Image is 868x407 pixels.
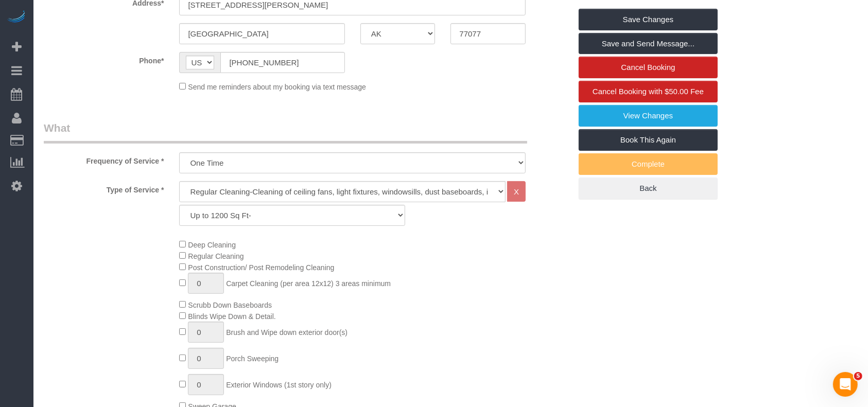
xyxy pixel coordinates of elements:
[188,83,366,91] span: Send me reminders about my booking via text message
[226,328,348,337] span: Brush and Wipe down exterior door(s)
[220,52,344,73] input: Phone*
[36,52,171,66] label: Phone*
[579,105,718,127] a: View Changes
[579,33,718,55] a: Save and Send Message...
[188,263,334,272] span: Post Construction/ Post Remodeling Cleaning
[36,181,171,195] label: Type of Service *
[833,372,858,397] iframe: Intercom live chat
[188,301,272,309] span: Scrubb Down Baseboards
[44,120,527,144] legend: What
[226,279,391,288] span: Carpet Cleaning (per area 12x12) 3 areas minimum
[593,87,704,96] span: Cancel Booking with $50.00 Fee
[854,372,862,380] span: 5
[450,23,526,44] input: Zip Code*
[6,10,27,25] img: Automaid Logo
[179,23,344,44] input: City*
[188,252,244,260] span: Regular Cleaning
[579,57,718,78] a: Cancel Booking
[579,129,718,151] a: Book This Again
[579,178,718,199] a: Back
[188,241,236,249] span: Deep Cleaning
[226,381,332,389] span: Exterior Windows (1st story only)
[579,81,718,102] a: Cancel Booking with $50.00 Fee
[188,312,275,321] span: Blinds Wipe Down & Detail.
[226,355,279,363] span: Porch Sweeping
[36,152,171,166] label: Frequency of Service *
[579,9,718,30] a: Save Changes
